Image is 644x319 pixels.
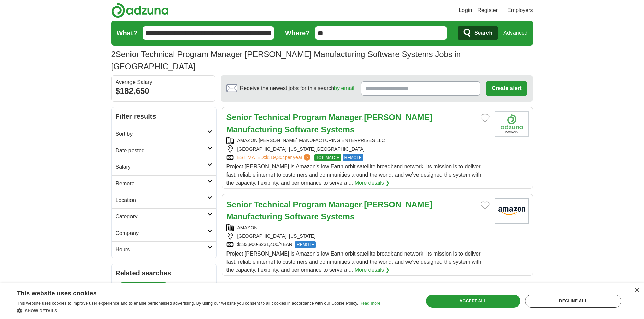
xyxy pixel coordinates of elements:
[304,154,310,161] span: ?
[295,241,316,248] span: REMOTE
[507,6,533,15] a: Employers
[495,198,529,224] img: Amazon logo
[112,126,216,142] a: Sort by
[265,155,285,160] span: $119,304
[111,48,116,60] span: 2
[116,147,207,155] h2: Date posted
[226,233,490,240] div: [GEOGRAPHIC_DATA], [US_STATE]
[226,113,432,134] a: Senior Technical Program Manager,[PERSON_NAME] Manufacturing Software Systems
[112,159,216,175] a: Salary
[17,301,358,306] span: This website uses cookies to improve user experience and to enable personalised advertising. By u...
[116,229,207,237] h2: Company
[329,200,362,209] strong: Manager
[426,295,520,308] div: Accept all
[364,113,432,122] strong: [PERSON_NAME]
[112,142,216,159] a: Date posted
[112,192,216,208] a: Location
[17,307,380,314] div: Show details
[111,50,461,71] h1: Senior Technical Program Manager [PERSON_NAME] Manufacturing Software Systems Jobs in [GEOGRAPHIC...
[111,3,169,18] img: Adzuna logo
[481,201,490,209] button: Add to favorite jobs
[321,212,355,221] strong: Systems
[112,107,216,126] h2: Filter results
[321,125,355,134] strong: Systems
[17,287,363,297] div: This website uses cookies
[116,282,172,296] a: it program manager
[112,175,216,192] a: Remote
[355,266,390,274] a: More details ❯
[116,163,207,171] h2: Salary
[314,154,341,161] span: TOP MATCH
[240,84,356,92] span: Receive the newest jobs for this search :
[293,200,326,209] strong: Program
[254,200,291,209] strong: Technical
[117,28,137,38] label: What?
[477,6,498,15] a: Register
[329,113,362,122] strong: Manager
[226,241,490,248] div: $133,900-$231,400/YEAR
[237,154,312,161] a: ESTIMATED:$119,304per year?
[226,200,252,209] strong: Senior
[285,28,310,38] label: Where?
[116,268,212,278] h2: Related searches
[458,26,498,40] button: Search
[525,295,621,308] div: Decline all
[293,113,326,122] strong: Program
[495,111,529,137] img: Company logo
[116,246,207,254] h2: Hours
[226,137,490,144] div: AMAZON [PERSON_NAME] MANUFACTURING ENTERPRISES LLC
[226,251,481,273] span: Project [PERSON_NAME] is Amazon’s low Earth orbit satellite broadband network. Its mission is to ...
[226,164,481,186] span: Project [PERSON_NAME] is Amazon’s low Earth orbit satellite broadband network. Its mission is to ...
[116,180,207,188] h2: Remote
[226,145,490,153] div: [GEOGRAPHIC_DATA], [US_STATE][GEOGRAPHIC_DATA]
[226,200,432,221] a: Senior Technical Program Manager,[PERSON_NAME] Manufacturing Software Systems
[116,130,207,138] h2: Sort by
[459,6,472,15] a: Login
[116,85,211,97] div: $182,650
[254,113,291,122] strong: Technical
[364,200,432,209] strong: [PERSON_NAME]
[355,179,390,187] a: More details ❯
[503,26,527,40] a: Advanced
[237,225,258,230] a: AMAZON
[116,196,207,204] h2: Location
[226,113,252,122] strong: Senior
[474,26,492,40] span: Search
[334,85,354,91] a: by email
[116,213,207,221] h2: Category
[112,208,216,225] a: Category
[112,241,216,258] a: Hours
[116,80,211,85] div: Average Salary
[481,114,490,122] button: Add to favorite jobs
[343,154,363,161] span: REMOTE
[359,301,380,306] a: Read more, opens a new window
[226,125,282,134] strong: Manufacturing
[285,125,319,134] strong: Software
[25,309,57,313] span: Show details
[486,81,527,96] button: Create alert
[226,212,282,221] strong: Manufacturing
[285,212,319,221] strong: Software
[112,225,216,241] a: Company
[634,288,639,293] div: Close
